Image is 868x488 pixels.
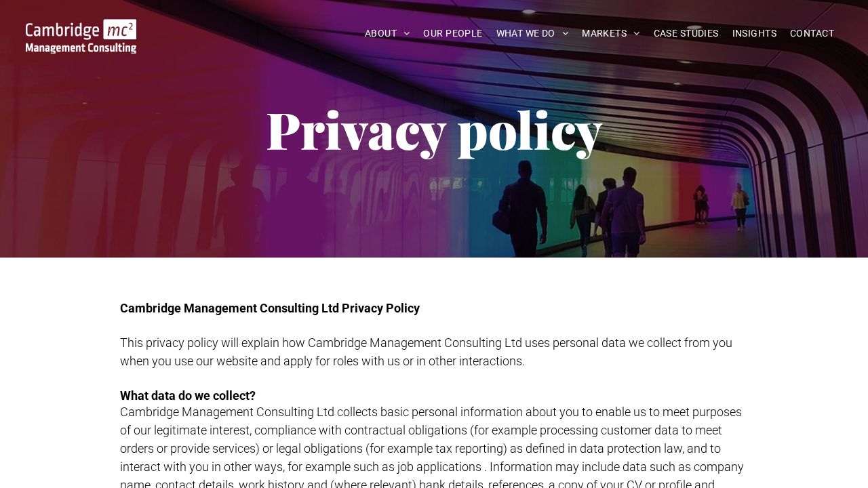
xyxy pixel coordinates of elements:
span: Privacy policy [266,95,603,163]
a: OUR PEOPLE [416,23,489,44]
a: ABOUT [358,23,417,44]
span: This privacy policy will explain how Cambridge Management Consulting Ltd uses personal data we co... [120,335,732,368]
span: What data do we collect? [120,388,256,403]
a: INSIGHTS [726,23,783,44]
a: WHAT WE DO [490,23,576,44]
span: Cambridge Management Consulting Ltd Privacy Policy [120,301,420,315]
a: MARKETS [575,23,646,44]
img: Go to Homepage [26,19,136,54]
a: CONTACT [783,23,841,44]
a: CASE STUDIES [647,23,726,44]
